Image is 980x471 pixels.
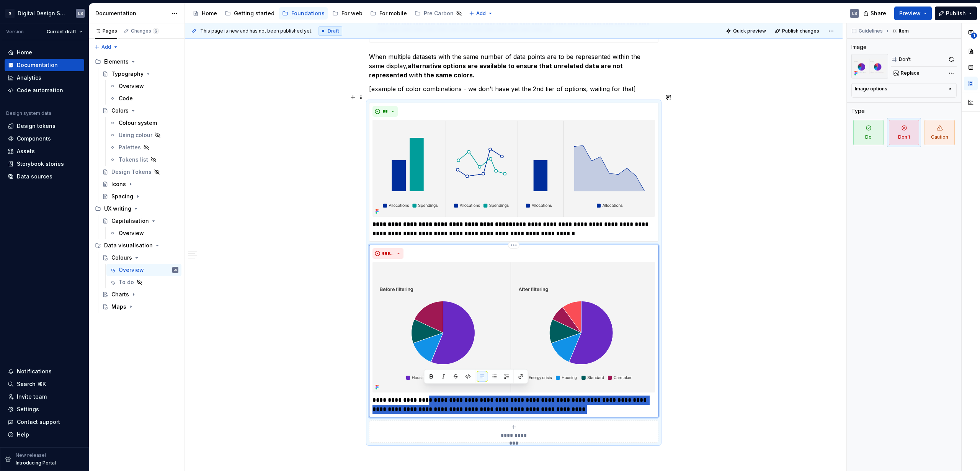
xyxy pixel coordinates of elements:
[424,10,454,17] div: Pre Carbon
[17,74,41,82] div: Analytics
[189,6,465,21] div: Page tree
[724,26,769,36] button: Quick preview
[234,10,274,17] div: Getting started
[379,10,407,17] div: For mobile
[6,29,24,35] div: Version
[17,431,29,438] div: Help
[16,452,46,458] p: New release!
[17,87,63,94] div: Code automation
[853,120,884,145] span: Do
[202,10,217,17] div: Home
[111,168,152,176] div: Design Tokens
[119,131,152,139] div: Using colour
[773,26,823,36] button: Publish changes
[859,28,883,34] span: Guidelines
[17,49,32,56] div: Home
[5,391,84,403] a: Invite team
[92,239,181,252] div: Data visualisation
[119,119,157,127] div: Colour system
[111,254,132,262] div: Colours
[106,117,181,129] a: Colour system
[99,215,181,227] a: Capitalisation
[5,416,84,428] button: Contact support
[18,10,67,17] div: Digital Design System
[851,54,888,78] img: 5300e6ec-8dba-444e-91c7-41393f151267.png
[871,10,886,17] span: Share
[106,227,181,239] a: Overview
[99,105,181,117] a: Colors
[5,158,84,170] a: Storybook stories
[106,92,181,105] a: Code
[106,141,181,154] a: Palettes
[5,46,84,59] a: Home
[279,7,328,20] a: Foundations
[369,52,658,80] p: When multiple datasets with the same number of data points are to be represented within the same ...
[174,266,177,274] div: LS
[855,86,953,95] button: Image options
[5,145,84,157] a: Assets
[887,118,921,147] button: Don't
[971,33,977,39] span: 1
[17,61,58,69] div: Documentation
[99,178,181,190] a: Icons
[369,84,658,93] p: [example of color combinations - we don’t have yet the 2nd tier of options, waiting for that]
[131,28,159,34] div: Changes
[17,368,52,375] div: Notifications
[104,58,129,65] div: Elements
[92,56,181,313] div: Page tree
[106,264,181,276] a: OverviewLS
[17,380,46,388] div: Search ⌘K
[111,193,133,200] div: Spacing
[111,107,129,114] div: Colors
[5,403,84,415] a: Settings
[476,10,486,16] span: Add
[119,82,144,90] div: Overview
[369,62,624,79] strong: alternative options are available to ensure that unrelated data are not represented with the same...
[189,7,220,20] a: Home
[412,7,465,20] a: Pre Carbon
[17,135,51,142] div: Components
[111,180,126,188] div: Icons
[782,28,819,34] span: Publish changes
[119,144,141,151] div: Palettes
[17,160,64,168] div: Storybook stories
[106,154,181,166] a: Tokens list
[119,266,144,274] div: Overview
[5,132,84,145] a: Components
[16,460,56,466] p: Introducing Portal
[111,217,149,225] div: Capitalisation
[47,29,76,35] span: Current draft
[341,10,363,17] div: For web
[106,129,181,141] a: Using colour
[923,118,957,147] button: Caution
[467,8,495,19] button: Add
[78,10,83,16] div: LS
[92,42,121,52] button: Add
[222,7,278,20] a: Getting started
[5,9,15,18] div: S
[95,28,117,34] div: Pages
[17,122,56,130] div: Design tokens
[101,44,111,50] span: Add
[119,229,144,237] div: Overview
[851,107,865,115] div: Type
[889,120,919,145] span: Don't
[5,72,84,84] a: Analytics
[5,428,84,441] button: Help
[99,301,181,313] a: Maps
[95,10,168,17] div: Documentation
[851,118,885,147] button: Do
[104,242,153,249] div: Data visualisation
[99,166,181,178] a: Design Tokens
[6,110,51,116] div: Design system data
[5,84,84,96] a: Code automation
[5,120,84,132] a: Design tokens
[119,278,134,286] div: To do
[111,70,144,78] div: Typography
[17,173,52,180] div: Data sources
[5,59,84,71] a: Documentation
[111,303,126,311] div: Maps
[329,7,366,20] a: For web
[17,147,35,155] div: Assets
[119,156,148,164] div: Tokens list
